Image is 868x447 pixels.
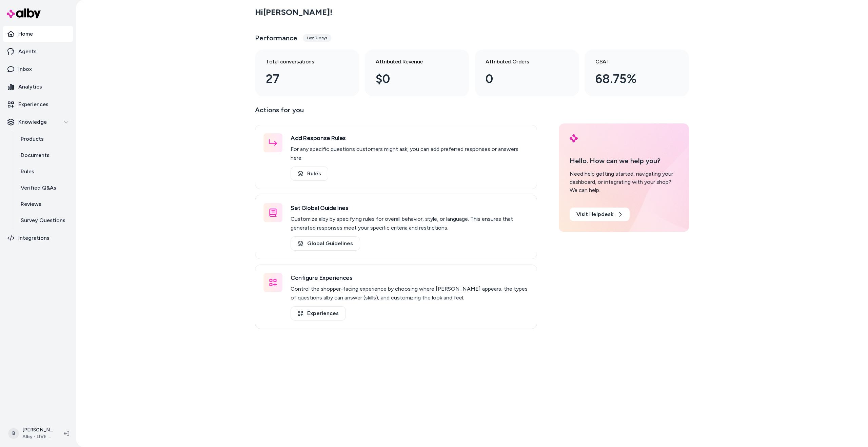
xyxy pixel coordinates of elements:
div: Need help getting started, navigating your dashboard, or integrating with your shop? We can help. [570,170,678,194]
a: Documents [14,147,73,163]
span: B [8,428,19,439]
p: Documents [21,151,50,159]
h3: Set Global Guidelines [291,203,529,213]
a: Global Guidelines [291,236,360,251]
h3: Attributed Orders [486,58,557,66]
a: Experiences [291,306,346,320]
a: Rules [291,167,328,181]
a: Attributed Revenue $0 [365,50,469,96]
img: alby Logo [570,134,578,142]
a: Integrations [3,230,73,246]
a: Total conversations 27 [255,50,359,96]
p: Experiences [18,100,48,109]
p: Integrations [18,234,50,242]
h3: Attributed Revenue [376,58,448,66]
p: Control the shopper-facing experience by choosing where [PERSON_NAME] appears, the types of quest... [291,285,529,302]
a: Rules [14,163,73,180]
div: 27 [266,70,338,88]
p: Home [18,30,33,38]
h3: CSAT [595,58,667,66]
a: Inbox [3,61,73,77]
p: Verified Q&As [21,184,56,192]
p: [PERSON_NAME] [22,427,53,433]
a: Visit Helpdesk [570,208,630,221]
a: Verified Q&As [14,180,73,196]
p: Knowledge [18,118,47,126]
p: Hello. How can we help you? [570,156,678,166]
h3: Performance [255,33,297,43]
div: 68.75% [595,70,667,88]
p: For any specific questions customers might ask, you can add preferred responses or answers here. [291,145,529,162]
span: Alby - LIVE on [DOMAIN_NAME] [22,433,53,440]
p: Products [21,135,44,143]
a: Analytics [3,79,73,95]
a: Products [14,131,73,147]
p: Reviews [21,200,41,208]
a: Attributed Orders 0 [475,50,579,96]
h2: Hi [PERSON_NAME] ! [255,7,332,17]
p: Analytics [18,83,42,91]
a: Survey Questions [14,212,73,229]
a: Reviews [14,196,73,212]
p: Customize alby by specifying rules for overall behavior, style, or language. This ensures that ge... [291,215,529,232]
h3: Total conversations [266,58,338,66]
a: Experiences [3,96,73,113]
p: Rules [21,168,34,176]
a: CSAT 68.75% [585,50,689,96]
img: alby Logo [7,8,41,18]
div: Last 7 days [303,34,331,42]
a: Home [3,26,73,42]
p: Actions for you [255,104,537,121]
p: Survey Questions [21,216,65,225]
button: B[PERSON_NAME]Alby - LIVE on [DOMAIN_NAME] [4,423,58,444]
div: $0 [376,70,448,88]
p: Inbox [18,65,32,73]
h3: Add Response Rules [291,133,529,143]
div: 0 [486,70,557,88]
p: Agents [18,47,37,56]
a: Agents [3,43,73,60]
button: Knowledge [3,114,73,130]
h3: Configure Experiences [291,273,529,283]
